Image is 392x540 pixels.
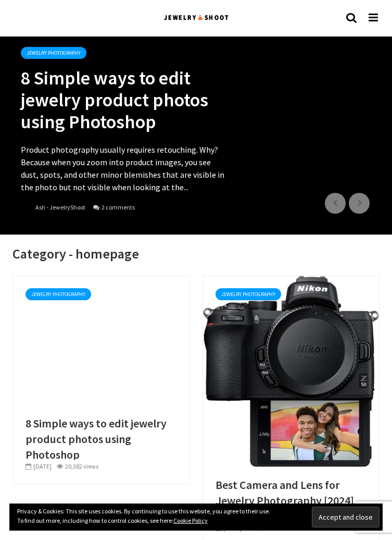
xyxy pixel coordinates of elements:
a: 2 comments [93,203,135,211]
span: [DATE] [216,524,242,532]
a: Jewelry Photography [216,288,281,300]
div: Privacy & Cookies: This site uses cookies. By continuing to use this website, you agree to their ... [9,504,383,531]
a: Jewelry Photography [26,288,91,300]
a: Ash - JewelryShoot [21,203,85,211]
input: Accept and close [312,507,380,527]
a: 8 Simple ways to edit jewelry product photos using Photoshop [26,415,177,462]
a: 8 Simple ways to edit jewelry product photos using Photoshop [13,335,189,345]
h1: Category - homepage [12,245,139,263]
a: Best Camera and Lens for Jewelry Photography [2024] [216,477,367,508]
a: Cookie Policy [173,517,208,524]
img: Jewelry Photographer Bay Area - San Francisco | Nationwide via Mail [163,14,230,21]
a: Best Camera and Lens for Jewelry Photography [2024] [203,365,380,376]
a: Jewelry Photography [21,47,86,59]
span: [DATE] [26,462,52,470]
div: 20,382 views [57,462,98,471]
a: 8 Simple ways to edit jewelry product photos using Photoshop [21,67,250,133]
